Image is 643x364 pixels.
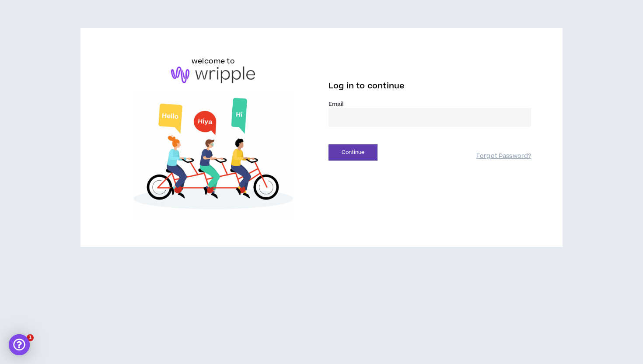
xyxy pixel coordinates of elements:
[476,152,531,161] a: Forgot Password?
[328,80,405,91] span: Log in to continue
[9,334,30,355] div: Open Intercom Messenger
[171,66,255,83] img: logo-brand.png
[112,92,315,219] img: Welcome to Wripple
[27,334,34,341] span: 1
[328,144,377,161] button: Continue
[192,56,235,66] h6: welcome to
[328,100,531,108] label: Email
